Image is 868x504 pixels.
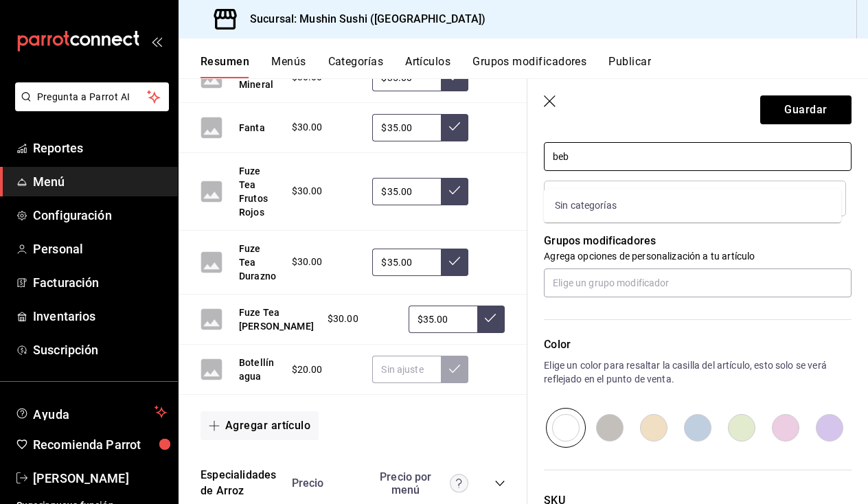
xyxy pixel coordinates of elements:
[494,478,505,489] button: collapse-category-row
[33,240,167,258] span: Personal
[33,469,167,488] span: [PERSON_NAME]
[33,307,167,325] span: Inventarios
[239,242,278,283] button: Fuze Tea Durazno
[292,255,323,269] span: $30.00
[372,249,441,276] input: Sin ajuste
[405,55,450,78] button: Artículos
[544,189,841,222] div: Sin categorías
[544,336,852,353] p: Color
[760,95,852,124] button: Guardar
[151,36,162,47] button: open_drawer_menu
[33,404,149,420] span: Ayuda
[328,312,358,326] span: $30.00
[239,164,278,219] button: Fuze Tea Frutos Rojos
[278,477,366,490] div: Precio
[372,114,441,141] input: Sin ajuste
[544,358,852,386] p: Elige un color para resaltar la casilla del artículo, esto solo se verá reflejado en el punto de ...
[292,363,323,377] span: $20.00
[372,356,441,383] input: Sin ajuste
[544,142,852,171] input: Elige una categoría existente
[239,306,314,333] button: Fuze Tea [PERSON_NAME]
[10,100,169,114] a: Pregunta a Parrot AI
[201,411,319,440] button: Agregar artículo
[201,55,249,78] button: Resumen
[37,90,148,104] span: Pregunta a Parrot AI
[201,55,868,78] div: navigation tabs
[33,172,167,191] span: Menú
[239,121,265,135] button: Fanta
[544,249,852,263] p: Agrega opciones de personalización a tu artículo
[409,306,477,333] input: Sin ajuste
[544,268,852,297] input: Elige un grupo modificador
[239,356,278,383] button: Botellín agua
[608,55,651,78] button: Publicar
[472,55,586,78] button: Grupos modificadores
[15,82,169,111] button: Pregunta a Parrot AI
[33,435,167,454] span: Recomienda Parrot
[292,184,323,198] span: $30.00
[292,120,323,135] span: $30.00
[33,273,167,292] span: Facturación
[33,206,167,225] span: Configuración
[271,55,306,78] button: Menús
[33,341,167,359] span: Suscripción
[239,11,486,27] h3: Sucursal: Mushin Sushi ([GEOGRAPHIC_DATA])
[33,139,167,157] span: Reportes
[372,470,468,496] div: Precio por menú
[328,55,384,78] button: Categorías
[544,233,852,249] p: Grupos modificadores
[372,178,441,205] input: Sin ajuste
[201,468,278,499] button: Especialidades de Arroz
